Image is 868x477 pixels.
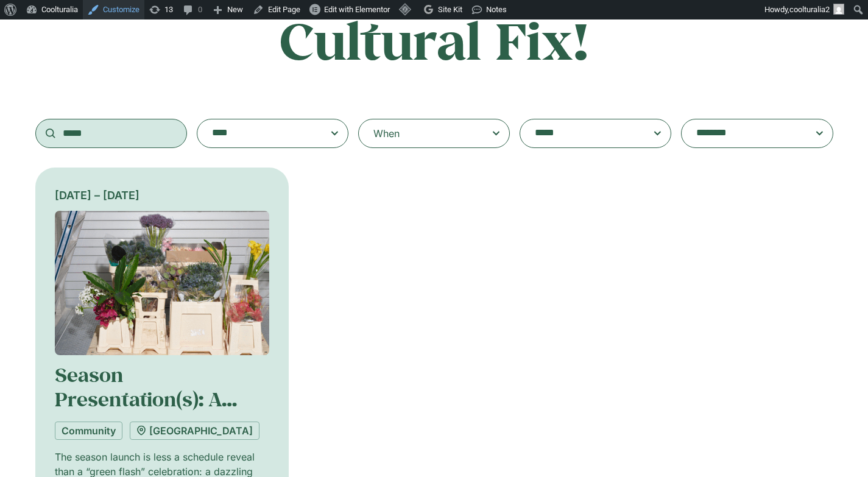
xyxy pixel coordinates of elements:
span: Edit with Elementor [324,5,390,14]
textarea: Search [535,125,632,142]
textarea: Search [212,125,309,142]
textarea: Search [696,125,794,142]
span: coolturalia2 [789,5,830,14]
a: [GEOGRAPHIC_DATA] [130,422,259,440]
a: Season Presentation(s): A Bouquet Of 18 Season Presentations [55,362,260,461]
div: When [373,126,400,141]
span: Site Kit [438,5,462,14]
div: [DATE] – [DATE] [55,187,270,203]
a: Community [55,422,122,440]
